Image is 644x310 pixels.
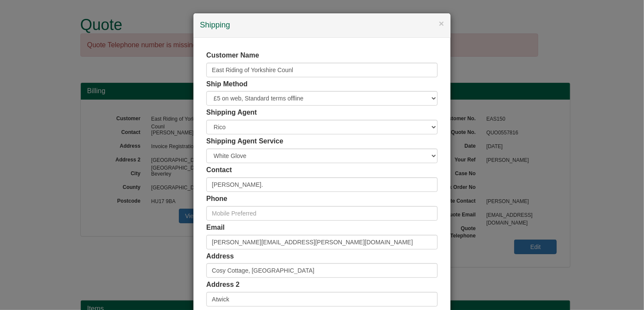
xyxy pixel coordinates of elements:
label: Address 2 [206,280,239,290]
input: Mobile Preferred [206,206,438,221]
label: Shipping Agent Service [206,137,283,146]
label: Contact [206,165,232,175]
label: Customer Name [206,51,259,61]
label: Shipping Agent [206,108,257,118]
button: × [439,19,444,28]
label: Phone [206,194,227,204]
label: Ship Method [206,79,248,89]
label: Address [206,252,234,261]
label: Email [206,223,225,233]
h4: Shipping [200,20,444,31]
